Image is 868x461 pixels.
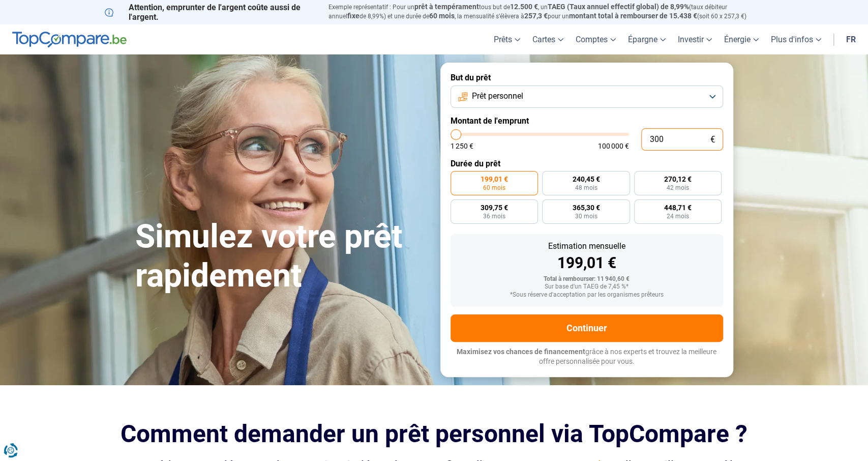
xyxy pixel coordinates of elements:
[483,213,505,219] span: 36 mois
[569,12,697,20] span: montant total à rembourser de 15.438 €
[347,12,360,20] span: fixe
[526,24,570,54] a: Cartes
[575,213,597,219] span: 30 mois
[483,185,505,191] span: 60 mois
[572,176,600,183] span: 240,45 €
[459,276,715,283] div: Total à rembourser: 11 940,60 €
[667,185,689,191] span: 42 mois
[105,3,316,22] p: Attention, emprunter de l'argent coûte aussi de l'argent.
[429,12,455,20] span: 60 mois
[459,292,715,299] div: *Sous réserve d'acceptation par les organismes prêteurs
[598,142,629,150] span: 100 000 €
[451,142,473,150] span: 1 250 €
[451,347,723,367] p: grâce à nos experts et trouvez la meilleure offre personnalisée pour vous.
[459,283,715,291] div: Sur base d'un TAEG de 7,45 %*
[451,73,723,82] label: But du prêt
[488,24,526,54] a: Prêts
[105,420,764,448] h2: Comment demander un prêt personnel via TopCompare ?
[135,217,428,296] h1: Simulez votre prêt rapidement
[12,32,127,48] img: TopCompare
[481,176,508,183] span: 199,01 €
[328,3,764,21] p: Exemple représentatif : Pour un tous but de , un (taux débiteur annuel de 8,99%) et une durée de ...
[459,255,715,271] div: 199,01 €
[451,159,723,168] label: Durée du prêt
[570,24,622,54] a: Comptes
[572,204,600,211] span: 365,30 €
[481,204,508,211] span: 309,75 €
[672,24,718,54] a: Investir
[451,85,723,108] button: Prêt personnel
[622,24,672,54] a: Épargne
[667,213,689,219] span: 24 mois
[472,91,523,102] span: Prêt personnel
[459,242,715,250] div: Estimation mensuelle
[664,176,692,183] span: 270,12 €
[718,24,765,54] a: Énergie
[575,185,597,191] span: 48 mois
[548,3,689,11] span: TAEG (Taux annuel effectif global) de 8,99%
[510,3,538,11] span: 12.500 €
[524,12,548,20] span: 257,3 €
[451,116,723,126] label: Montant de l'emprunt
[414,3,479,11] span: prêt à tempérament
[457,348,585,356] span: Maximisez vos chances de financement
[664,204,692,211] span: 448,71 €
[765,24,827,54] a: Plus d'infos
[710,135,715,144] span: €
[840,24,862,54] a: fr
[451,314,723,342] button: Continuer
